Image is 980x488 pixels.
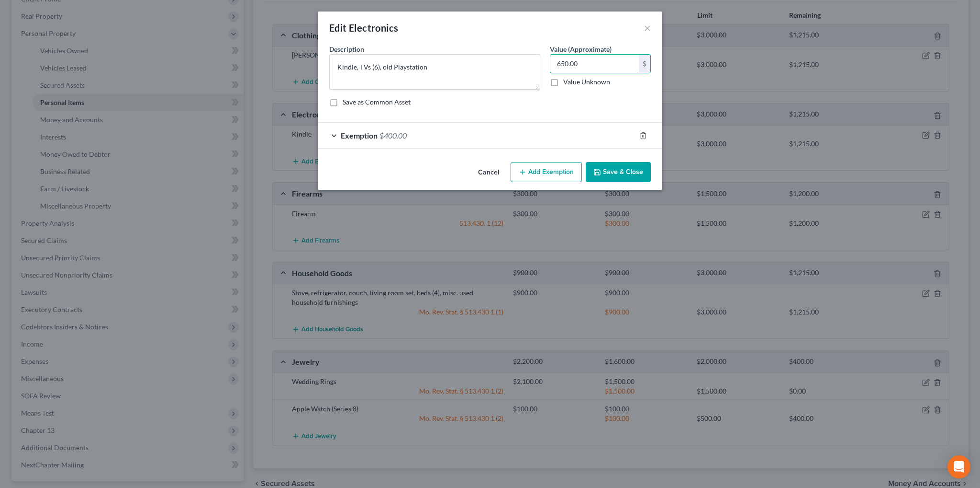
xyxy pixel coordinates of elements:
span: Description [329,45,364,53]
input: 0.00 [550,55,639,73]
button: Add Exemption [511,162,582,182]
label: Value Unknown [563,77,610,87]
button: Save & Close [586,162,651,182]
label: Save as Common Asset [343,97,411,107]
button: × [644,22,651,34]
div: Edit Electronics [329,21,398,35]
div: $ [639,55,650,73]
label: Value (Approximate) [550,44,612,54]
div: Open Intercom Messenger [947,455,970,478]
span: $400.00 [379,131,407,140]
button: Cancel [470,163,507,182]
span: Exemption [341,131,378,140]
